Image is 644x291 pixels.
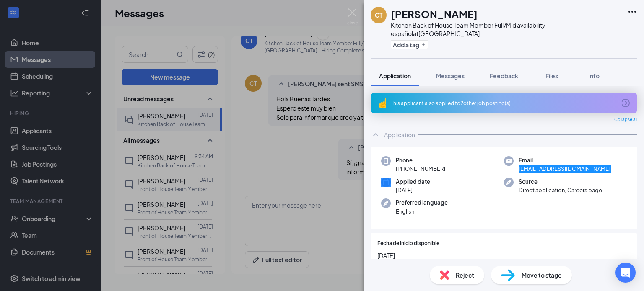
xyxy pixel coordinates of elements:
div: Application [384,131,415,139]
span: Move to stage [522,270,562,280]
span: Files [545,72,558,80]
span: [DATE] [377,251,631,260]
span: Messages [436,72,465,80]
span: Phone [396,156,445,165]
h1: [PERSON_NAME] [391,7,478,21]
div: This applicant also applied to 2 other job posting(s) [391,100,615,107]
span: [DATE] [396,186,430,194]
span: Fecha de inicio disponible [377,239,439,247]
span: Direct application, Careers page [519,186,602,194]
div: CT [375,11,382,19]
span: Reject [456,270,474,280]
span: [EMAIL_ADDRESS][DOMAIN_NAME] [519,165,610,173]
span: [PHONE_NUMBER] [396,165,445,173]
div: Kitchen Back of House Team Member Full/Mid availability español at [GEOGRAPHIC_DATA] [391,21,623,38]
button: PlusAdd a tag [391,40,428,49]
span: English [396,207,448,216]
svg: ChevronUp [371,130,381,140]
span: Source [519,178,602,186]
span: Info [588,72,600,80]
span: Email [519,156,610,165]
span: Application [379,72,411,80]
span: Applied date [396,178,430,186]
svg: Ellipses [627,7,637,17]
div: Open Intercom Messenger [615,263,636,283]
span: Feedback [490,72,518,80]
span: Preferred language [396,198,448,207]
svg: ArrowCircle [621,98,631,108]
svg: Plus [421,42,426,47]
span: Collapse all [614,116,637,123]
